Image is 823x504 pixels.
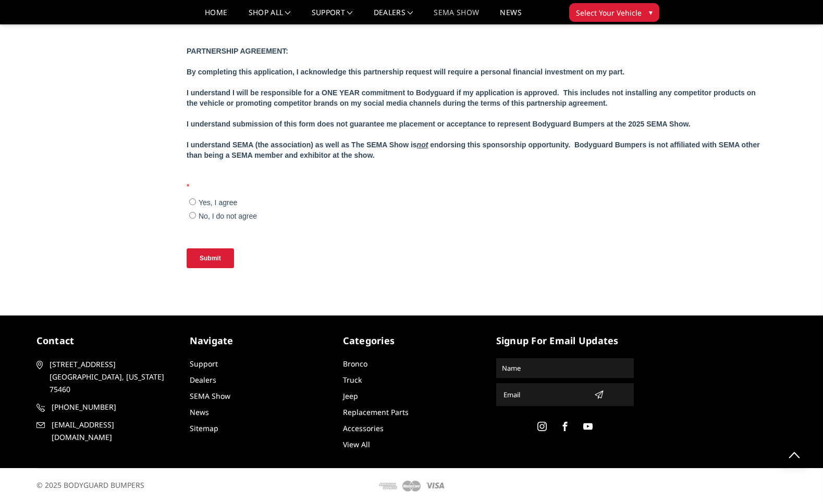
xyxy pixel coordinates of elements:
[385,425,435,433] strong: Vehicle Model:
[190,423,218,433] a: Sitemap
[500,9,521,24] a: News
[576,7,642,18] span: Select Your Vehicle
[499,386,590,403] input: Email
[190,375,216,385] a: Dealers
[374,9,413,24] a: Dealers
[498,360,632,376] input: Name
[343,375,362,385] a: Truck
[205,9,227,24] a: Home
[312,9,353,24] a: Support
[781,442,807,468] a: Click to Top
[52,401,173,413] span: [PHONE_NUMBER]
[190,391,230,401] a: SEMA Show
[434,9,479,24] a: SEMA Show
[249,9,291,24] a: shop all
[343,407,409,417] a: Replacement Parts
[771,454,823,504] iframe: Chat Widget
[343,334,481,348] h5: Categories
[649,7,653,18] span: ▾
[190,407,209,417] a: News
[1,479,274,485] strong: Tell us more about the other parts of your build. Colors, paint, suspension, wheels, tires, light...
[190,334,327,348] h5: Navigate
[343,423,384,433] a: Accessories
[36,480,144,490] span: © 2025 BODYGUARD BUMPERS
[192,425,240,433] strong: Vehicle Make:
[36,401,174,413] a: [PHONE_NUMBER]
[36,419,174,444] a: [EMAIL_ADDRESS][DOMAIN_NAME]
[343,359,367,369] a: Bronco
[52,419,173,444] span: [EMAIL_ADDRESS][DOMAIN_NAME]
[36,334,174,348] h5: contact
[343,391,358,401] a: Jeep
[496,334,634,348] h5: signup for email updates
[343,439,370,449] a: View All
[569,3,659,22] button: Select Your Vehicle
[190,359,218,369] a: Support
[50,358,170,396] span: [STREET_ADDRESS] [GEOGRAPHIC_DATA], [US_STATE] 75460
